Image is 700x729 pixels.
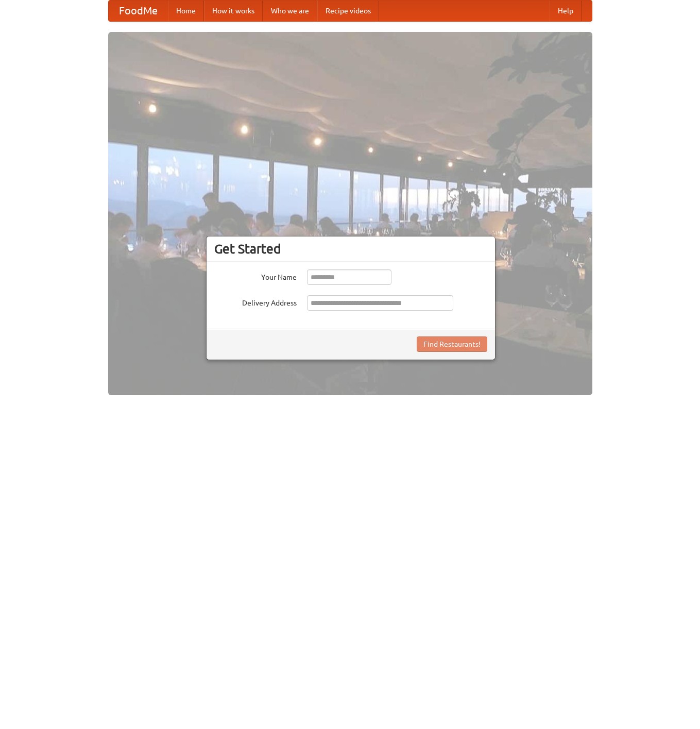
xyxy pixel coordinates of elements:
[417,336,487,352] button: Find Restaurants!
[204,1,263,21] a: How it works
[214,295,297,308] label: Delivery Address
[214,241,487,257] h3: Get Started
[109,1,168,21] a: FoodMe
[550,1,582,21] a: Help
[263,1,317,21] a: Who we are
[317,1,379,21] a: Recipe videos
[214,269,297,282] label: Your Name
[168,1,204,21] a: Home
